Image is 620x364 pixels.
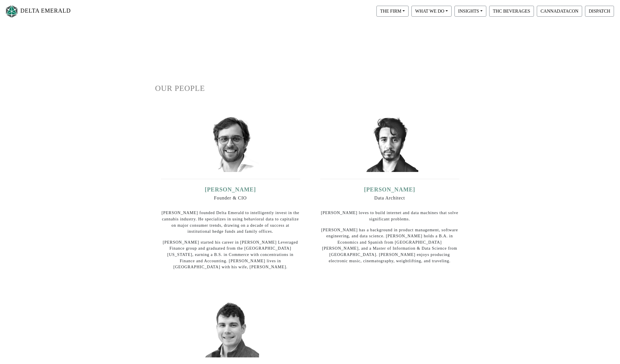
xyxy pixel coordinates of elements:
p: [PERSON_NAME] loves to build internet and data machines that solve significant problems. [320,210,459,222]
p: [PERSON_NAME] founded Delta Emerald to intelligently invest in the cannabis industry. He speciali... [161,210,300,234]
a: DISPATCH [584,8,615,13]
button: WHAT WE DO [411,6,452,17]
h6: Data Architect [320,195,459,201]
button: CANNADATACON [537,6,582,17]
p: [PERSON_NAME] started his career in [PERSON_NAME] Leveraged Finance group and graduated from the ... [161,239,300,270]
img: ian [202,115,259,172]
button: INSIGHTS [454,6,486,17]
img: david [361,115,418,172]
p: [PERSON_NAME] has a background in product management, software engineering, and data science. [PE... [320,227,459,264]
a: [PERSON_NAME] [205,186,256,193]
h1: OUR PEOPLE [155,84,465,93]
img: Logo [5,4,19,19]
button: THE FIRM [376,6,409,17]
button: THC BEVERAGES [489,6,534,17]
a: [PERSON_NAME] [364,186,415,193]
button: DISPATCH [585,6,614,17]
a: THC BEVERAGES [488,8,535,13]
img: mike [202,300,259,357]
h6: Founder & CIO [161,195,300,201]
a: CANNADATACON [535,8,584,13]
a: DELTA EMERALD [5,2,71,20]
